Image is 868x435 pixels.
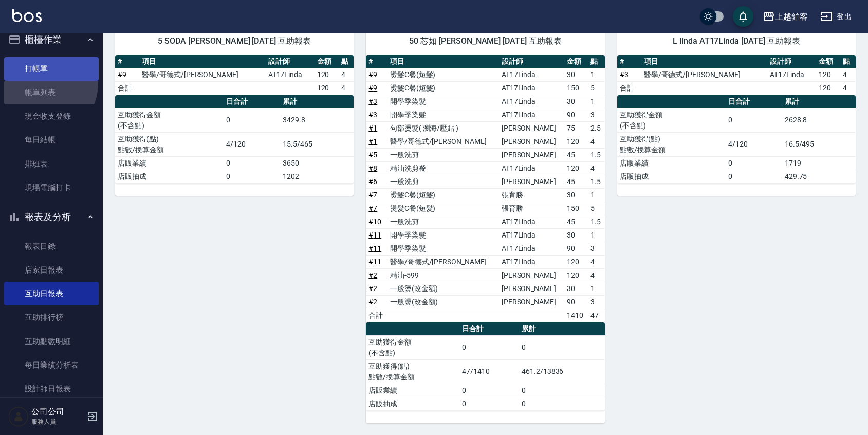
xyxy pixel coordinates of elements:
[4,377,99,401] a: 設計師日報表
[617,132,726,156] td: 互助獲得(點) 點數/換算金額
[4,204,99,230] button: 報表及分析
[499,175,564,188] td: [PERSON_NAME]
[368,177,377,186] a: #6
[459,359,519,384] td: 47/1410
[4,152,99,176] a: 排班表
[4,104,99,128] a: 現金收支登錄
[387,215,499,228] td: 一般洗剪
[4,353,99,377] a: 每日業績分析表
[366,322,604,411] table: a dense table
[588,295,605,309] td: 3
[588,95,605,108] td: 1
[368,244,381,252] a: #11
[459,335,519,359] td: 0
[588,228,605,242] td: 1
[499,242,564,255] td: AT17Linda
[387,295,499,309] td: 一般燙(改金額)
[366,309,387,322] td: 合計
[366,384,459,397] td: 店販業績
[4,128,99,152] a: 每日結帳
[4,330,99,353] a: 互助點數明細
[4,26,99,53] button: 櫃檯作業
[387,242,499,255] td: 開學季染髮
[366,397,459,410] td: 店販抽成
[31,407,84,417] h5: 公司公司
[4,234,99,258] a: 報表目錄
[782,108,856,132] td: 2628.8
[767,55,816,68] th: 設計師
[564,295,588,309] td: 90
[499,161,564,175] td: AT17Linda
[519,397,605,410] td: 0
[127,36,341,46] span: 5 SODA [PERSON_NAME] [DATE] 互助報表
[12,9,42,22] img: Logo
[617,81,641,95] td: 合計
[115,55,139,68] th: #
[726,95,782,108] th: 日合計
[564,161,588,175] td: 120
[266,68,315,81] td: AT17Linda
[588,55,605,68] th: 點
[387,188,499,202] td: 燙髮C餐(短髮)
[459,384,519,397] td: 0
[641,55,768,68] th: 項目
[733,6,753,27] button: save
[564,68,588,81] td: 30
[588,255,605,268] td: 4
[499,295,564,309] td: [PERSON_NAME]
[368,70,377,79] a: #9
[368,204,377,212] a: #7
[366,55,387,68] th: #
[519,335,605,359] td: 0
[499,268,564,282] td: [PERSON_NAME]
[499,228,564,242] td: AT17Linda
[499,55,564,68] th: 設計師
[139,68,266,81] td: 醫學/哥德式/[PERSON_NAME]
[767,68,816,81] td: AT17Linda
[617,55,641,68] th: #
[387,175,499,188] td: 一般洗剪
[387,55,499,68] th: 項目
[368,191,377,199] a: #7
[115,95,354,184] table: a dense table
[368,298,377,306] a: #2
[617,95,856,184] table: a dense table
[816,55,840,68] th: 金額
[641,68,768,81] td: 醫學/哥德式/[PERSON_NAME]
[816,68,840,81] td: 120
[280,95,354,108] th: 累計
[617,108,726,132] td: 互助獲得金額 (不含點)
[387,68,499,81] td: 燙髮C餐(短髮)
[387,148,499,161] td: 一般洗剪
[564,121,588,135] td: 75
[368,84,377,92] a: #9
[588,121,605,135] td: 2.5
[726,108,782,132] td: 0
[499,108,564,121] td: AT17Linda
[564,228,588,242] td: 30
[499,121,564,135] td: [PERSON_NAME]
[387,108,499,121] td: 開學季染髮
[630,36,843,46] span: L linda AT17Linda [DATE] 互助報表
[782,170,856,183] td: 429.75
[378,36,592,46] span: 50 芯如 [PERSON_NAME] [DATE] 互助報表
[499,282,564,295] td: [PERSON_NAME]
[782,156,856,170] td: 1719
[564,282,588,295] td: 30
[617,170,726,183] td: 店販抽成
[588,68,605,81] td: 1
[499,135,564,148] td: [PERSON_NAME]
[4,81,99,104] a: 帳單列表
[115,55,354,95] table: a dense table
[840,55,856,68] th: 點
[564,108,588,121] td: 90
[224,108,280,132] td: 0
[588,81,605,95] td: 5
[315,81,339,95] td: 120
[224,156,280,170] td: 0
[4,57,99,81] a: 打帳單
[564,255,588,268] td: 120
[280,156,354,170] td: 3650
[387,81,499,95] td: 燙髮C餐(短髮)
[339,81,354,95] td: 4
